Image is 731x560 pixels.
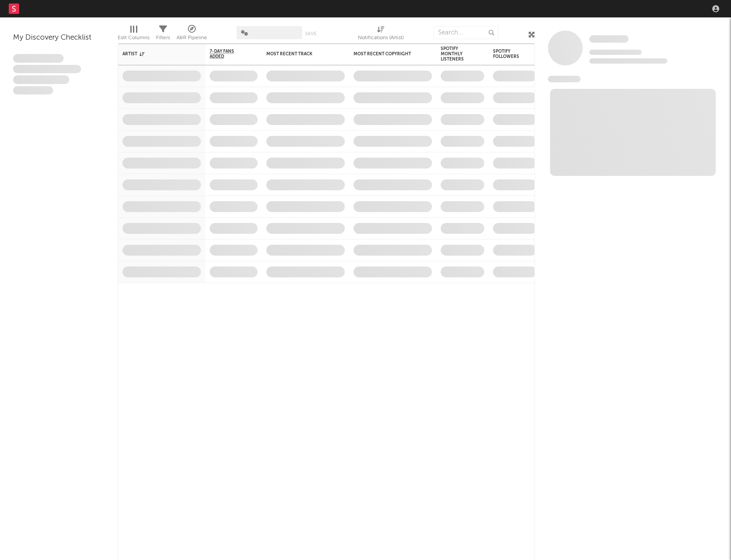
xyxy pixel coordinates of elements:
[118,22,150,47] div: Edit Columns
[589,58,667,64] span: 0 fans last week
[493,49,524,59] div: Spotify Followers
[266,51,332,57] div: Most Recent Track
[156,22,170,47] div: Filters
[358,33,404,43] div: Notifications (Artist)
[13,86,53,95] span: Aliquam viverra
[358,22,404,47] div: Notifications (Artist)
[13,54,64,63] span: Lorem ipsum dolor
[13,33,105,43] div: My Discovery Checklist
[441,46,471,62] div: Spotify Monthly Listeners
[118,33,150,43] div: Edit Columns
[589,35,629,44] a: Some Artist
[589,35,629,43] span: Some Artist
[156,33,170,43] div: Filters
[177,22,207,47] div: A&R Pipeline
[433,26,499,39] input: Search...
[13,65,81,74] span: Integer aliquet in purus et
[210,49,245,59] span: 7-Day Fans Added
[13,75,69,84] span: Praesent ac interdum
[305,31,316,36] button: Save
[177,33,207,43] div: A&R Pipeline
[122,51,188,57] div: Artist
[589,50,642,55] span: Tracking Since: [DATE]
[354,51,419,57] div: Most Recent Copyright
[548,76,581,82] span: News Feed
